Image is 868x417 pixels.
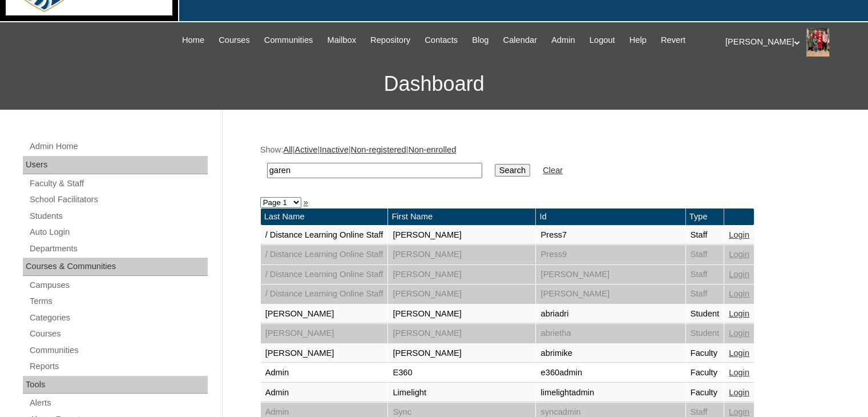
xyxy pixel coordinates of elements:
[219,34,250,47] span: Courses
[536,304,685,324] td: abriadri
[729,230,749,239] a: Login
[536,284,685,304] td: [PERSON_NAME]
[29,139,208,154] a: Admin Home
[729,309,749,318] a: Login
[29,311,208,325] a: Categories
[408,145,456,154] a: Non-enrolled
[729,388,749,397] a: Login
[388,245,535,264] td: [PERSON_NAME]
[536,245,685,264] td: Press9
[661,34,685,47] span: Revert
[425,34,458,47] span: Contacts
[543,166,563,175] a: Clear
[686,324,724,343] td: Student
[729,289,749,298] a: Login
[365,34,416,47] a: Repository
[261,226,388,245] td: / Distance Learning Online Staff
[388,265,535,284] td: [PERSON_NAME]
[264,34,313,47] span: Communities
[29,209,208,223] a: Students
[327,34,356,47] span: Mailbox
[503,34,537,47] span: Calendar
[388,209,535,225] td: First Name
[259,34,319,47] a: Communities
[624,34,652,47] a: Help
[536,226,685,245] td: Press7
[388,363,535,383] td: E360
[495,164,530,177] input: Search
[584,34,621,47] a: Logout
[213,34,256,47] a: Courses
[261,344,388,363] td: [PERSON_NAME]
[536,265,685,284] td: [PERSON_NAME]
[686,344,724,363] td: Faculty
[536,344,685,363] td: abrimike
[261,304,388,324] td: [PERSON_NAME]
[29,242,208,256] a: Departments
[320,145,349,154] a: Inactive
[729,270,749,279] a: Login
[261,324,388,343] td: [PERSON_NAME]
[806,28,829,57] img: Stephanie Phillips
[388,304,535,324] td: [PERSON_NAME]
[261,363,388,383] td: Admin
[655,34,691,47] a: Revert
[725,28,857,57] div: [PERSON_NAME]
[388,344,535,363] td: [PERSON_NAME]
[686,226,724,245] td: Staff
[686,383,724,403] td: Faculty
[536,209,685,225] td: Id
[498,34,543,47] a: Calendar
[686,284,724,304] td: Staff
[176,34,210,47] a: Home
[23,258,208,276] div: Courses & Communities
[29,225,208,239] a: Auto Login
[686,245,724,264] td: Staff
[6,58,862,110] h3: Dashboard
[29,177,208,191] a: Faculty & Staff
[729,407,749,416] a: Login
[536,363,685,383] td: e360admin
[472,34,488,47] span: Blog
[304,198,308,207] a: »
[388,226,535,245] td: [PERSON_NAME]
[261,265,388,284] td: / Distance Learning Online Staff
[29,327,208,341] a: Courses
[29,343,208,358] a: Communities
[546,34,581,47] a: Admin
[283,145,292,154] a: All
[29,294,208,308] a: Terms
[294,145,317,154] a: Active
[686,304,724,324] td: Student
[260,144,825,185] div: Show: | | | |
[729,250,749,259] a: Login
[388,284,535,304] td: [PERSON_NAME]
[551,34,575,47] span: Admin
[388,324,535,343] td: [PERSON_NAME]
[267,163,482,178] input: Search
[729,348,749,358] a: Login
[29,193,208,207] a: School Facilitators
[536,383,685,403] td: limelightadmin
[388,383,535,403] td: Limelight
[729,368,749,377] a: Login
[351,145,406,154] a: Non-registered
[686,209,724,225] td: Type
[536,324,685,343] td: abrietha
[261,284,388,304] td: / Distance Learning Online Staff
[23,376,208,394] div: Tools
[29,396,208,410] a: Alerts
[321,34,362,47] a: Mailbox
[686,265,724,284] td: Staff
[261,245,388,264] td: / Distance Learning Online Staff
[419,34,463,47] a: Contacts
[629,34,647,47] span: Help
[686,363,724,383] td: Faculty
[29,359,208,374] a: Reports
[29,278,208,292] a: Campuses
[370,34,410,47] span: Repository
[466,34,494,47] a: Blog
[261,383,388,403] td: Admin
[729,328,749,338] a: Login
[590,34,615,47] span: Logout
